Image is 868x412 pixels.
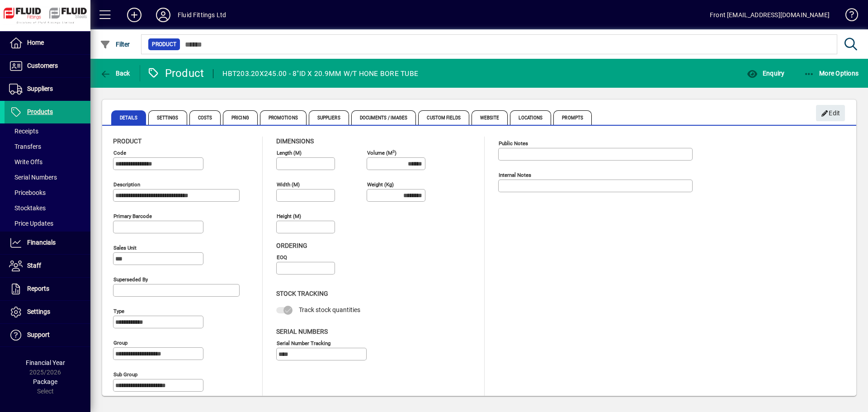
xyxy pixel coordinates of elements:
[100,41,130,48] span: Filter
[27,308,50,315] span: Settings
[113,181,140,188] mat-label: Description
[33,378,57,385] span: Package
[27,285,49,292] span: Reports
[9,189,46,196] span: Pricebooks
[839,2,857,31] a: Knowledge Base
[821,106,840,121] span: Edit
[276,290,328,297] span: Stock Tracking
[113,213,152,219] mat-label: Primary barcode
[510,110,551,125] span: Locations
[747,70,784,77] span: Enquiry
[113,137,142,145] span: Product
[802,65,861,81] button: More Options
[100,70,130,77] span: Back
[499,172,531,178] mat-label: Internal Notes
[5,139,90,154] a: Transfers
[553,110,592,125] span: Prompts
[27,108,53,115] span: Products
[710,8,830,22] div: Front [EMAIL_ADDRESS][DOMAIN_NAME]
[5,154,90,170] a: Write Offs
[27,331,50,338] span: Support
[148,110,187,125] span: Settings
[5,32,90,54] a: Home
[276,242,307,249] span: Ordering
[277,340,330,346] mat-label: Serial Number tracking
[5,200,90,216] a: Stocktakes
[9,174,57,181] span: Serial Numbers
[27,39,44,46] span: Home
[472,110,508,125] span: Website
[5,55,90,77] a: Customers
[27,262,41,269] span: Staff
[27,62,58,69] span: Customers
[111,110,146,125] span: Details
[5,232,90,254] a: Financials
[5,185,90,200] a: Pricebooks
[5,170,90,185] a: Serial Numbers
[9,158,42,166] span: Write Offs
[9,220,53,227] span: Price Updates
[120,7,149,23] button: Add
[260,110,307,125] span: Promotions
[816,105,845,121] button: Edit
[223,110,258,125] span: Pricing
[5,278,90,300] a: Reports
[113,276,148,283] mat-label: Superseded by
[5,123,90,139] a: Receipts
[5,255,90,277] a: Staff
[277,181,300,188] mat-label: Width (m)
[27,85,53,92] span: Suppliers
[152,40,176,49] span: Product
[745,65,787,81] button: Enquiry
[222,66,418,81] div: HBT203.20X245.00 - 8"ID X 20.9MM W/T HONE BORE TUBE
[5,78,90,100] a: Suppliers
[309,110,349,125] span: Suppliers
[5,324,90,346] a: Support
[418,110,469,125] span: Custom Fields
[9,128,38,135] span: Receipts
[804,70,859,77] span: More Options
[367,150,396,156] mat-label: Volume (m )
[189,110,221,125] span: Costs
[9,204,46,212] span: Stocktakes
[26,359,65,366] span: Financial Year
[113,371,137,378] mat-label: Sub group
[113,340,127,346] mat-label: Group
[27,239,56,246] span: Financials
[499,140,528,147] mat-label: Public Notes
[367,181,394,188] mat-label: Weight (Kg)
[276,328,328,335] span: Serial Numbers
[299,306,360,313] span: Track stock quantities
[277,150,302,156] mat-label: Length (m)
[9,143,41,150] span: Transfers
[98,36,132,52] button: Filter
[147,66,204,81] div: Product
[5,301,90,323] a: Settings
[178,8,226,22] div: Fluid Fittings Ltd
[277,254,287,260] mat-label: EOQ
[98,65,132,81] button: Back
[113,245,137,251] mat-label: Sales unit
[90,65,140,81] app-page-header-button: Back
[113,150,126,156] mat-label: Code
[113,308,124,314] mat-label: Type
[277,213,301,219] mat-label: Height (m)
[392,149,395,153] sup: 3
[351,110,416,125] span: Documents / Images
[276,137,314,145] span: Dimensions
[5,216,90,231] a: Price Updates
[149,7,178,23] button: Profile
